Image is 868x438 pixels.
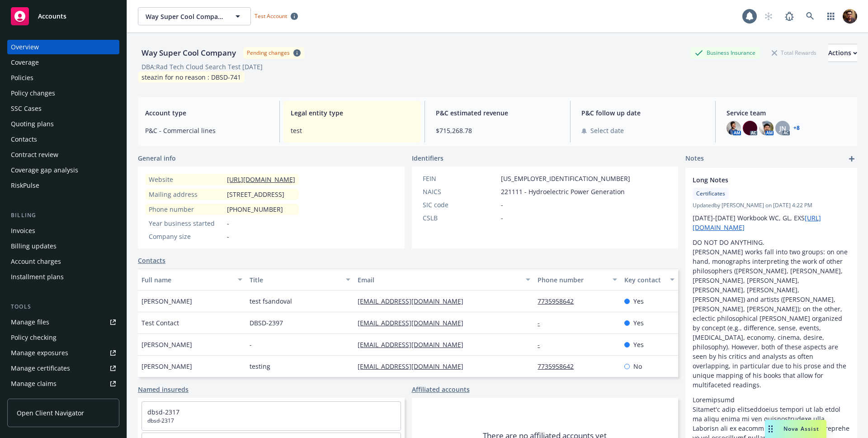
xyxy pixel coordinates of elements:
[11,178,39,193] div: RiskPulse
[581,108,705,118] span: P&C follow up date
[17,408,84,418] span: Open Client Navigator
[145,126,269,135] span: P&C - Commercial lines
[822,7,840,25] a: Switch app
[11,330,57,345] div: Policy checking
[423,174,497,183] div: FEIN
[633,318,644,328] span: Yes
[633,340,644,349] span: Yes
[7,178,119,193] a: RiskPulse
[7,40,119,54] a: Overview
[138,71,245,83] div: steazin for no reason : DBSD-741
[247,49,290,57] div: Pending changes
[501,187,625,196] span: 221111 - Hydroelectric Power Generation
[227,190,284,199] span: [STREET_ADDRESS]
[227,232,229,241] span: -
[147,408,179,416] a: dbsd-2317
[255,12,287,20] span: Test Account
[142,318,179,328] span: Test Contact
[633,362,642,371] span: No
[11,376,57,391] div: Manage claims
[11,361,70,376] div: Manage certificates
[7,302,119,311] div: Tools
[11,346,68,360] div: Manage exposures
[765,420,776,438] div: Drag to move
[7,132,119,147] a: Contacts
[250,362,270,371] span: testing
[7,117,119,131] a: Quoting plans
[7,86,119,100] a: Policy changes
[693,238,850,390] p: DO NOT DO ANYTHING. [PERSON_NAME] works fall into two groups: on one hand, monographs interpretin...
[138,256,165,265] a: Contacts
[423,187,497,196] div: NAICS
[846,153,857,164] a: add
[142,362,192,371] span: [PERSON_NAME]
[538,340,547,349] a: -
[149,205,223,214] div: Phone number
[780,7,798,25] a: Report a Bug
[11,254,61,269] div: Account charges
[358,319,471,327] a: [EMAIL_ADDRESS][DOMAIN_NAME]
[38,13,66,20] span: Accounts
[828,44,857,62] button: Actions
[685,153,704,164] span: Notes
[149,190,223,199] div: Mailing address
[7,330,119,345] a: Policy checking
[149,175,223,184] div: Website
[726,108,850,118] span: Service team
[7,315,119,329] a: Manage files
[358,275,520,285] div: Email
[11,132,37,147] div: Contacts
[7,270,119,284] a: Installment plans
[436,126,559,135] span: $715,268.78
[142,340,192,349] span: [PERSON_NAME]
[538,319,547,327] a: -
[227,175,295,184] a: [URL][DOMAIN_NAME]
[743,121,757,135] img: photo
[7,101,119,116] a: SSC Cases
[624,275,665,285] div: Key contact
[412,385,470,394] a: Affiliated accounts
[423,200,497,209] div: SIC code
[7,163,119,177] a: Coverage gap analysis
[11,55,39,70] div: Coverage
[138,153,176,163] span: General info
[538,297,581,305] a: 7735958642
[142,296,192,306] span: [PERSON_NAME]
[246,269,354,290] button: Title
[7,361,119,376] a: Manage certificates
[423,213,497,223] div: CSLB
[696,190,725,198] span: Certificates
[250,318,283,328] span: DBSD-2397
[142,275,232,285] div: Full name
[145,108,269,118] span: Account type
[227,205,283,214] span: [PHONE_NUMBER]
[501,174,630,183] span: [US_EMPLOYER_IDENTIFICATION_NUMBER]
[11,71,33,85] div: Policies
[354,269,534,290] button: Email
[11,224,35,238] div: Invoices
[590,126,624,135] span: Select date
[412,153,443,163] span: Identifiers
[251,11,302,21] span: Test Account
[759,7,778,25] a: Start snowing
[693,175,826,185] span: Long Notes
[828,44,857,62] div: Actions
[11,239,57,253] div: Billing updates
[11,270,64,284] div: Installment plans
[11,86,55,100] div: Policy changes
[138,269,246,290] button: Full name
[11,315,49,329] div: Manage files
[765,420,826,438] button: Nova Assist
[358,362,471,371] a: [EMAIL_ADDRESS][DOMAIN_NAME]
[534,269,620,290] button: Phone number
[142,62,263,71] div: DBA: Rad Tech Cloud Search Test [DATE]
[146,12,224,21] span: Way Super Cool Company
[7,148,119,162] a: Contract review
[633,296,644,306] span: Yes
[7,211,119,220] div: Billing
[7,376,119,391] a: Manage claims
[783,425,819,433] span: Nova Assist
[7,346,119,360] a: Manage exposures
[7,224,119,238] a: Invoices
[501,200,503,209] span: -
